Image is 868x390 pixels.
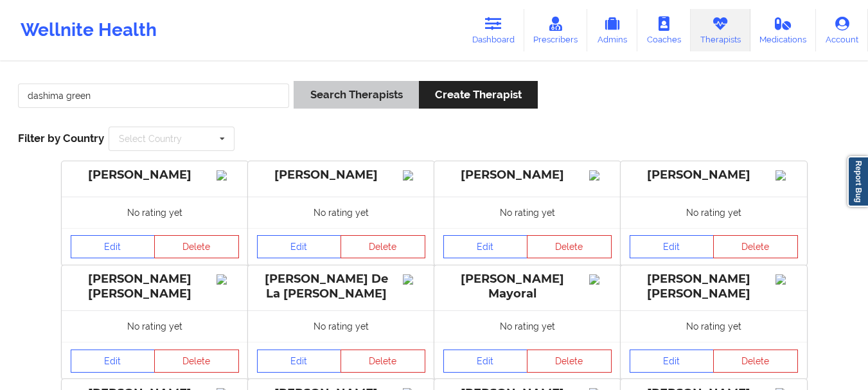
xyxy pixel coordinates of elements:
button: Delete [341,235,425,258]
a: Coaches [637,9,691,51]
button: Delete [713,350,798,373]
a: Therapists [691,9,750,51]
input: Search Keywords [18,84,289,108]
div: No rating yet [248,197,434,228]
div: No rating yet [434,197,621,228]
img: Image%2Fplaceholer-image.png [403,170,425,181]
img: Image%2Fplaceholer-image.png [589,274,612,285]
button: Search Therapists [294,81,418,109]
a: Medications [750,9,817,51]
a: Edit [630,350,714,373]
div: [PERSON_NAME] Mayoral [443,272,612,301]
button: Create Therapist [419,81,538,109]
img: Image%2Fplaceholer-image.png [217,274,239,285]
div: Select Country [119,134,182,143]
button: Delete [341,350,425,373]
img: Image%2Fplaceholer-image.png [217,170,239,181]
div: [PERSON_NAME] [71,168,239,182]
div: No rating yet [248,310,434,342]
img: Image%2Fplaceholer-image.png [775,274,798,285]
a: Dashboard [463,9,524,51]
div: No rating yet [62,310,248,342]
div: [PERSON_NAME] [PERSON_NAME] [71,272,239,301]
a: Edit [257,350,342,373]
div: [PERSON_NAME] [PERSON_NAME] [630,272,798,301]
img: Image%2Fplaceholer-image.png [775,170,798,181]
a: Edit [443,350,528,373]
a: Report Bug [847,156,868,207]
a: Edit [257,235,342,258]
div: [PERSON_NAME] [630,168,798,182]
img: Image%2Fplaceholer-image.png [403,274,425,285]
a: Edit [630,235,714,258]
img: Image%2Fplaceholer-image.png [589,170,612,181]
div: [PERSON_NAME] [257,168,425,182]
a: Edit [71,350,155,373]
div: [PERSON_NAME] De La [PERSON_NAME] [257,272,425,301]
a: Edit [443,235,528,258]
button: Delete [154,235,239,258]
button: Delete [713,235,798,258]
button: Delete [154,350,239,373]
span: Filter by Country [18,132,104,145]
a: Admins [587,9,637,51]
a: Prescribers [524,9,588,51]
div: [PERSON_NAME] [443,168,612,182]
div: No rating yet [621,310,807,342]
div: No rating yet [621,197,807,228]
button: Delete [527,235,612,258]
button: Delete [527,350,612,373]
div: No rating yet [434,310,621,342]
a: Account [816,9,868,51]
div: No rating yet [62,197,248,228]
a: Edit [71,235,155,258]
